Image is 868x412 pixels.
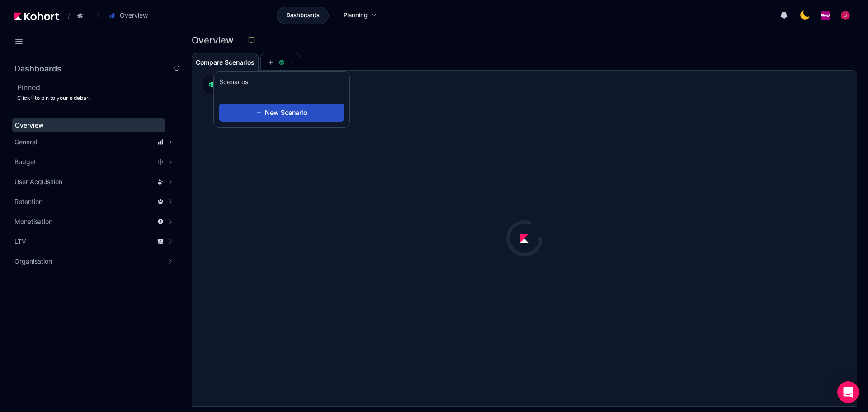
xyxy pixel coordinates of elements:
h2: Dashboards [14,65,61,73]
h3: Scenarios [219,77,248,88]
div: Open Intercom Messenger [837,381,859,403]
span: › [95,12,101,19]
span: / [61,11,70,20]
a: Overview [12,118,165,132]
span: Organisation [14,257,52,266]
span: Budget [14,157,36,166]
h2: Pinned [17,82,181,93]
span: Retention [14,197,42,206]
button: Showing: All [203,76,268,93]
span: General [14,137,37,147]
img: logo_PlayQ_20230721100321046856.png [821,11,830,20]
span: Dashboards [286,11,320,20]
span: User Acquisition [14,177,62,186]
span: Planning [344,11,368,20]
div: Click to pin to your sidebar. [17,95,181,102]
a: Dashboards [277,7,329,24]
span: Compare Scenarios [196,59,255,66]
span: Monetisation [14,217,52,226]
button: Overview [104,8,157,23]
span: New Scenario [265,108,307,117]
span: LTV [14,237,26,246]
span: Overview [15,121,44,129]
a: Planning [334,7,386,24]
button: New Scenario [219,104,344,122]
img: Kohort logo [14,12,59,20]
span: Overview [120,11,148,20]
h3: Overview [192,36,239,45]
